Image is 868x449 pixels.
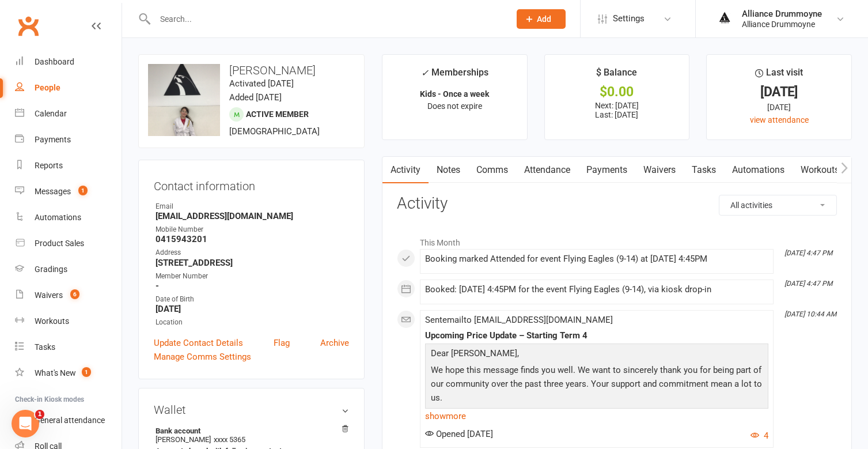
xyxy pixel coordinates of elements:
a: Tasks [15,334,122,360]
a: Activity [382,157,429,183]
strong: 0415943201 [156,234,349,244]
div: Reports [35,161,63,170]
img: thumb_image1665472794.png [713,7,736,31]
a: Calendar [15,101,122,127]
div: Booked: [DATE] 4:45PM for the event Flying Eagles (9-14), via kiosk drop-in [425,285,768,295]
div: Booking marked Attended for event Flying Eagles (9-14) at [DATE] 4:45PM [425,254,768,264]
a: Flag [274,336,290,350]
a: Workouts [793,157,847,183]
iframe: Intercom live chat [12,410,39,437]
time: Activated [DATE] [229,78,294,89]
span: xxxx 5365 [214,435,245,444]
a: Waivers [635,157,684,183]
a: Reports [15,153,122,179]
i: [DATE] 10:44 AM [784,310,836,318]
span: [DEMOGRAPHIC_DATA] [229,126,320,137]
div: Payments [35,135,71,144]
div: Memberships [421,65,488,86]
div: Location [156,317,349,328]
a: Payments [578,157,635,183]
span: Active member [246,110,309,119]
div: Workouts [35,316,69,326]
div: Automations [35,213,81,222]
div: Alliance Drummoyne [742,19,822,29]
div: Mobile Number [156,224,349,235]
a: Payments [15,127,122,153]
div: People [35,83,60,92]
a: Clubworx [14,12,43,40]
div: General attendance [35,416,105,425]
div: $0.00 [555,86,679,98]
a: Manage Comms Settings [154,350,251,364]
a: Notes [429,157,468,183]
div: [DATE] [717,101,841,114]
a: Archive [320,336,349,350]
strong: [DATE] [156,304,349,314]
div: Product Sales [35,239,84,248]
span: , [517,348,519,359]
a: Tasks [684,157,724,183]
strong: - [156,281,349,291]
time: Added [DATE] [229,92,282,103]
li: This Month [397,231,837,249]
a: Product Sales [15,231,122,256]
div: Gradings [35,265,67,274]
a: General attendance kiosk mode [15,408,122,433]
span: Add [537,14,551,24]
div: Email [156,201,349,212]
div: What's New [35,368,76,378]
a: show more [425,408,768,424]
span: Does not expire [427,101,482,111]
div: Messages [35,187,71,196]
p: Dear [PERSON_NAME] [428,346,765,363]
a: Attendance [516,157,578,183]
button: Add [517,9,566,29]
div: Last visit [755,65,803,86]
div: [DATE] [717,86,841,98]
i: [DATE] 4:47 PM [784,280,832,288]
div: Tasks [35,342,55,352]
a: Messages 1 [15,179,122,205]
a: view attendance [750,115,809,124]
h3: Wallet [154,403,349,416]
img: image1683530890.png [148,64,220,136]
button: 4 [751,429,768,443]
div: Alliance Drummoyne [742,9,822,19]
div: Dashboard [35,57,74,66]
div: Calendar [35,109,67,118]
strong: [STREET_ADDRESS] [156,258,349,268]
div: $ Balance [596,65,637,86]
p: Next: [DATE] Last: [DATE] [555,101,679,119]
a: Dashboard [15,49,122,75]
strong: Kids - Once a week [420,89,489,99]
p: We hope this message finds you well. We want to sincerely thank you for being part of our communi... [428,363,765,408]
a: Workouts [15,308,122,334]
strong: Bank account [156,427,343,435]
span: 1 [35,410,44,419]
span: Sent email to [EMAIL_ADDRESS][DOMAIN_NAME] [425,315,613,325]
div: Date of Birth [156,294,349,305]
div: Address [156,247,349,258]
span: 1 [82,367,91,377]
a: Automations [15,205,122,231]
a: Comms [468,157,516,183]
strong: [EMAIL_ADDRESS][DOMAIN_NAME] [156,211,349,221]
a: Update Contact Details [154,336,243,350]
a: Waivers 6 [15,282,122,308]
a: What's New1 [15,360,122,386]
span: Settings [613,6,645,32]
div: Upcoming Price Update – Starting Term 4 [425,331,768,341]
i: ✓ [421,67,429,78]
a: Automations [724,157,793,183]
h3: Contact information [154,175,349,193]
a: Gradings [15,256,122,282]
span: 6 [70,289,79,299]
i: [DATE] 4:47 PM [784,249,832,257]
span: 1 [78,186,88,195]
h3: Activity [397,195,837,213]
div: Member Number [156,271,349,282]
input: Search... [151,11,502,27]
span: Opened [DATE] [425,429,493,439]
div: Waivers [35,290,63,300]
h3: [PERSON_NAME] [148,64,355,77]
